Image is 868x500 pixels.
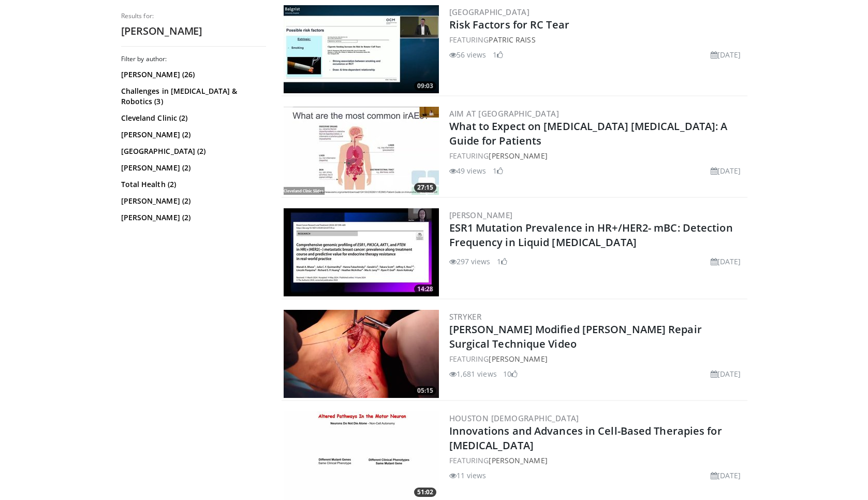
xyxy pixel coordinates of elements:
[449,165,487,176] li: 49 views
[414,284,436,294] span: 14:28
[489,151,547,161] a: [PERSON_NAME]
[121,55,266,63] h3: Filter by author:
[449,7,530,17] a: [GEOGRAPHIC_DATA]
[284,208,439,296] img: f9f22b10-eae1-4f0c-87f9-b7d78ae1ed5f.300x170_q85_crop-smart_upscale.jpg
[449,353,745,364] div: FEATURING
[284,208,439,296] a: 14:28
[414,183,436,192] span: 27:15
[449,413,579,423] a: Houston [DEMOGRAPHIC_DATA]
[284,411,439,499] img: 526c7523-8b7b-44a6-9ce7-168a98c87c62.300x170_q85_crop-smart_upscale.jpg
[489,35,535,45] a: Patric Raiss
[449,470,487,481] li: 11 views
[449,49,487,60] li: 56 views
[449,221,733,249] a: ESR1 Mutation Prevalence in HR+/HER2- mBC: Detection Frequency in Liquid [MEDICAL_DATA]
[414,488,436,497] span: 51:02
[414,386,436,395] span: 05:15
[121,12,266,20] p: Results for:
[489,354,547,364] a: [PERSON_NAME]
[121,179,263,190] a: Total Health (2)
[449,455,745,466] div: FEATURING
[121,86,263,107] a: Challenges in [MEDICAL_DATA] & Robotics (3)
[711,256,741,267] li: [DATE]
[493,49,503,60] li: 1
[449,210,513,220] a: [PERSON_NAME]
[121,146,263,156] a: [GEOGRAPHIC_DATA] (2)
[449,18,569,32] a: Risk Factors for RC Tear
[284,411,439,499] a: 51:02
[711,49,741,60] li: [DATE]
[284,310,439,398] a: 05:15
[121,24,266,38] h2: [PERSON_NAME]
[121,69,263,80] a: [PERSON_NAME] (26)
[449,34,745,45] div: FEATURING
[121,163,263,173] a: [PERSON_NAME] (2)
[493,165,503,176] li: 1
[711,470,741,481] li: [DATE]
[284,107,439,195] img: b79db648-f977-4a12-9038-6f03eb33222d.300x170_q85_crop-smart_upscale.jpg
[449,256,491,267] li: 297 views
[503,368,518,379] li: 10
[497,256,507,267] li: 1
[449,150,745,161] div: FEATURING
[711,368,741,379] li: [DATE]
[121,113,263,123] a: Cleveland Clinic (2)
[449,424,722,452] a: Innovations and Advances in Cell-Based Therapies for [MEDICAL_DATA]
[414,81,436,91] span: 09:03
[449,119,728,148] a: What to Expect on [MEDICAL_DATA] [MEDICAL_DATA]: A Guide for Patients
[284,107,439,195] a: 27:15
[449,311,482,322] a: Stryker
[121,196,263,206] a: [PERSON_NAME] (2)
[284,5,439,93] a: 09:03
[449,368,497,379] li: 1,681 views
[284,310,439,398] img: 52eacdba-e489-4eb2-9ab1-ebf16c5580b4.300x170_q85_crop-smart_upscale.jpg
[121,212,263,223] a: [PERSON_NAME] (2)
[449,108,560,119] a: AIM at [GEOGRAPHIC_DATA]
[121,130,263,140] a: [PERSON_NAME] (2)
[284,5,439,93] img: 2292d367-298d-40f8-9958-f58d52796c29.300x170_q85_crop-smart_upscale.jpg
[449,322,702,351] a: [PERSON_NAME] Modified [PERSON_NAME] Repair Surgical Technique Video
[711,165,741,176] li: [DATE]
[489,455,547,465] a: [PERSON_NAME]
